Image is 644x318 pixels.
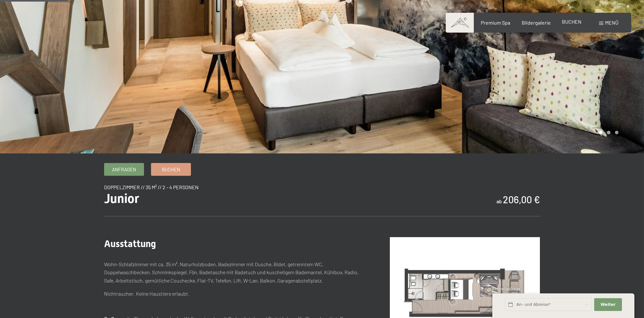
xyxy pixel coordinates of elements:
[104,184,199,190] span: Doppelzimmer // 35 m² // 2 - 4 Personen
[104,191,139,206] span: Junior
[503,194,540,205] b: 206,00 €
[492,286,520,291] span: Schnellanfrage
[605,19,618,26] span: Menü
[481,19,510,26] a: Premium Spa
[496,198,502,204] span: ab
[162,166,180,173] span: Buchen
[594,298,622,311] button: Weiter
[562,19,581,25] a: BUCHEN
[104,260,364,285] p: Wohn-Schlafzimmer mit ca. 35 m², Naturholzboden, Badezimmer mit Dusche, Bidet, getrenntem WC, Dop...
[104,163,144,175] a: Anfragen
[112,166,136,173] span: Anfragen
[104,290,364,298] p: Nichtraucher. Keine Haustiere erlaubt.
[104,238,156,249] span: Ausstattung
[522,19,551,26] a: Bildergalerie
[151,163,191,175] a: Buchen
[601,302,616,307] span: Weiter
